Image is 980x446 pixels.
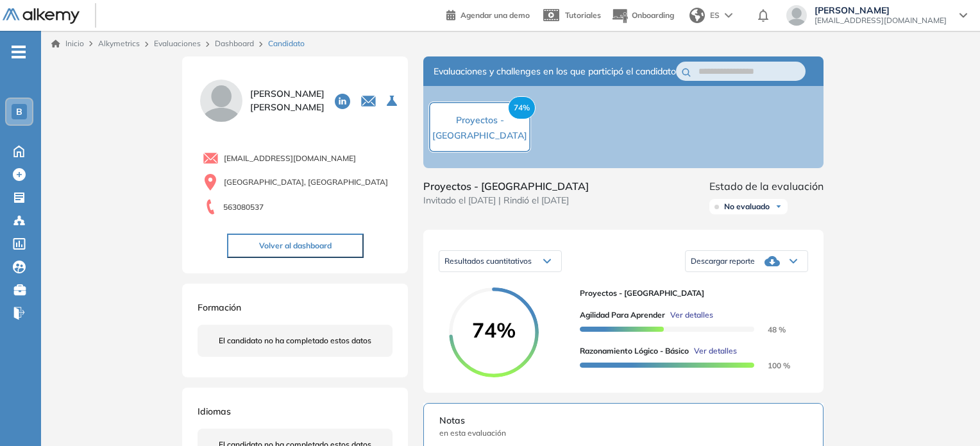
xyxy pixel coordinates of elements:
span: 74% [449,320,539,340]
a: Dashboard [215,39,254,48]
span: Notas [439,414,807,427]
span: [PERSON_NAME] [815,5,947,15]
a: Evaluaciones [154,39,201,48]
span: Proyectos - [GEOGRAPHIC_DATA] [432,114,527,141]
button: Ver detalles [689,345,737,357]
img: Logo [3,8,80,24]
span: [EMAIL_ADDRESS][DOMAIN_NAME] [224,153,356,164]
span: Idiomas [198,406,231,417]
span: Evaluaciones y challenges en los que participó el candidato [434,65,676,78]
span: No evaluado [724,202,770,212]
span: [PERSON_NAME] [PERSON_NAME] [250,87,325,114]
span: El candidato no ha completado estos datos [219,335,371,347]
span: Resultados cuantitativos [444,256,532,266]
span: Tutoriales [565,10,601,20]
span: Candidato [268,38,305,49]
span: Proyectos - [GEOGRAPHIC_DATA] [423,178,589,194]
span: Agilidad para Aprender [580,309,665,321]
span: B [16,107,22,117]
span: Alkymetrics [98,39,140,48]
span: 563080537 [223,202,264,213]
span: en esta evaluación [439,427,807,439]
button: Volver al dashboard [227,234,364,258]
a: Agendar una demo [446,6,530,22]
span: ES [710,10,720,21]
span: Estado de la evaluación [709,178,824,194]
span: Invitado el [DATE] | Rindió el [DATE] [423,194,589,207]
span: Ver detalles [694,345,737,357]
span: Agendar una demo [460,10,530,20]
span: [EMAIL_ADDRESS][DOMAIN_NAME] [815,15,947,26]
i: - [12,51,26,53]
span: Proyectos - [GEOGRAPHIC_DATA] [580,287,798,299]
img: arrow [725,13,732,18]
span: Descargar reporte [691,256,755,266]
img: Ícono de flecha [775,203,782,210]
span: [GEOGRAPHIC_DATA], [GEOGRAPHIC_DATA] [224,176,388,188]
button: Onboarding [611,2,674,30]
span: Onboarding [632,10,674,20]
span: Razonamiento Lógico - Básico [580,345,689,357]
span: 48 % [752,325,786,334]
a: Inicio [51,38,84,49]
span: Formación [198,302,241,313]
button: Ver detalles [665,309,713,321]
img: PROFILE_MENU_LOGO_USER [198,77,245,124]
img: world [689,8,705,23]
span: 100 % [752,361,790,370]
span: 74% [508,96,536,119]
span: Ver detalles [670,309,713,321]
